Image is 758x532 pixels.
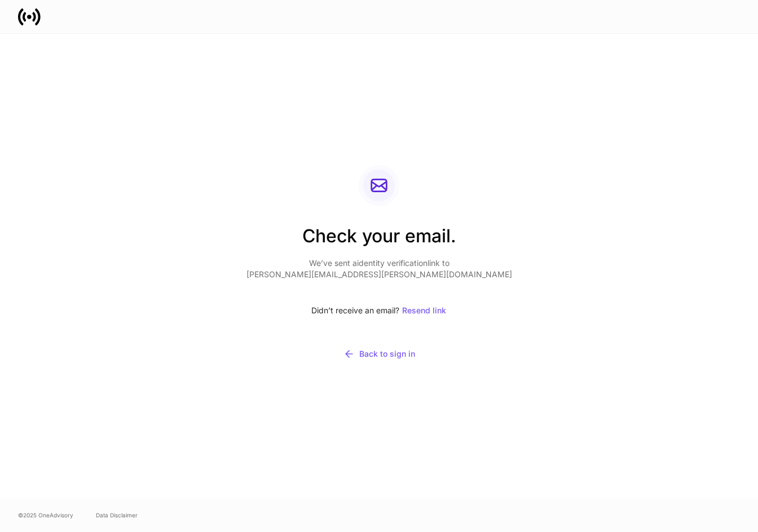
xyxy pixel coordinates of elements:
[246,224,512,258] h2: Check your email.
[246,298,512,323] div: Didn’t receive an email?
[402,298,447,323] button: Resend link
[18,511,73,520] span: © 2025 OneAdvisory
[246,258,512,280] p: We’ve sent a identity verification link to [PERSON_NAME][EMAIL_ADDRESS][PERSON_NAME][DOMAIN_NAME]
[402,307,446,314] div: Resend link
[96,511,138,520] a: Data Disclaimer
[246,341,512,367] button: Back to sign in
[343,348,415,360] div: Back to sign in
